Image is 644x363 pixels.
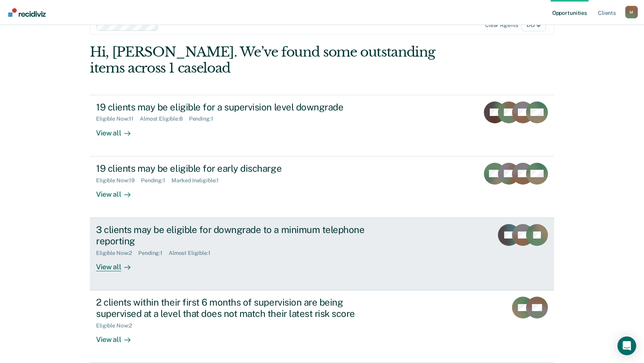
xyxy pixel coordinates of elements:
[141,177,171,184] div: Pending : 1
[90,157,554,218] a: 19 clients may be eligible for early dischargeEligible Now:19Pending:1Marked Ineligible:1View all
[189,116,219,122] div: Pending : 1
[90,218,554,290] a: 3 clients may be eligible for downgrade to a minimum telephone reportingEligible Now:2Pending:1Al...
[96,122,140,137] div: View all
[90,95,554,157] a: 19 clients may be eligible for a supervision level downgradeEligible Now:11Almost Eligible:8Pendi...
[96,183,140,199] div: View all
[96,256,140,271] div: View all
[96,250,138,256] div: Eligible Now : 2
[96,163,370,174] div: 19 clients may be eligible for early discharge
[96,322,138,329] div: Eligible Now : 2
[625,6,638,18] button: Profile dropdown button
[96,101,370,113] div: 19 clients may be eligible for a supervision level downgrade
[90,290,554,363] a: 2 clients within their first 6 months of supervision are being supervised at a level that does no...
[617,336,636,355] div: Open Intercom Messenger
[8,8,46,17] img: Recidiviz
[96,116,140,122] div: Eligible Now : 11
[138,250,169,256] div: Pending : 1
[96,177,141,184] div: Eligible Now : 19
[96,329,140,344] div: View all
[96,297,370,319] div: 2 clients within their first 6 months of supervision are being supervised at a level that does no...
[521,19,546,31] span: D8
[140,116,189,122] div: Almost Eligible : 8
[171,177,225,184] div: Marked Ineligible : 1
[169,250,217,256] div: Almost Eligible : 1
[96,224,370,247] div: 3 clients may be eligible for downgrade to a minimum telephone reporting
[90,44,461,76] div: Hi, [PERSON_NAME]. We’ve found some outstanding items across 1 caseload
[625,6,638,18] div: M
